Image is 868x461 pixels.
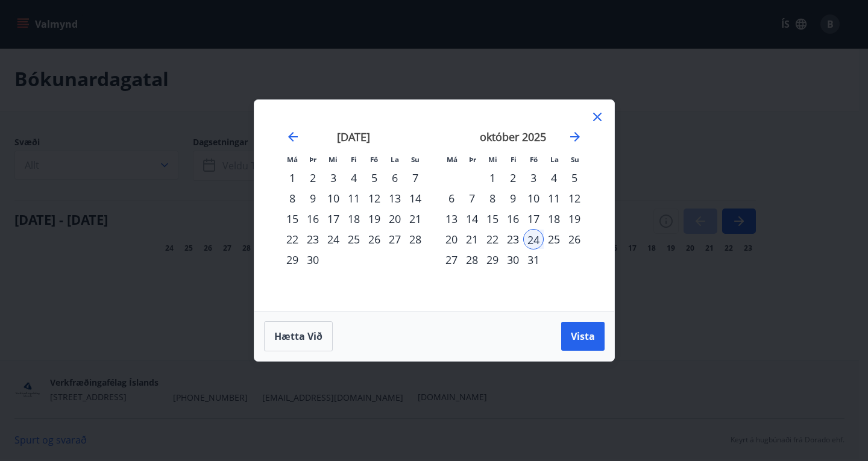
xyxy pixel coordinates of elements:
td: Choose fimmtudagur, 18. september 2025 as your check-out date. It’s available. [344,209,364,229]
small: La [391,155,399,164]
td: Choose miðvikudagur, 29. október 2025 as your check-out date. It’s available. [482,249,503,270]
div: 24 [323,229,344,249]
div: 8 [482,188,503,209]
div: 29 [282,249,303,270]
td: Choose miðvikudagur, 24. september 2025 as your check-out date. It’s available. [323,229,344,249]
div: Calendar [269,114,600,296]
small: Mi [488,155,497,164]
td: Choose fimmtudagur, 2. október 2025 as your check-out date. It’s available. [503,168,523,188]
div: 20 [385,209,405,229]
div: 24 [523,229,544,249]
div: 16 [503,209,523,229]
small: Má [447,155,458,164]
td: Choose mánudagur, 1. september 2025 as your check-out date. It’s available. [282,168,303,188]
td: Choose laugardagur, 11. október 2025 as your check-out date. It’s available. [544,188,564,209]
td: Choose fimmtudagur, 16. október 2025 as your check-out date. It’s available. [503,209,523,229]
td: Choose miðvikudagur, 1. október 2025 as your check-out date. It’s available. [482,168,503,188]
div: 14 [462,209,482,229]
td: Choose mánudagur, 27. október 2025 as your check-out date. It’s available. [441,249,462,270]
div: 7 [405,168,426,188]
td: Choose þriðjudagur, 16. september 2025 as your check-out date. It’s available. [303,209,323,229]
div: 15 [482,209,503,229]
div: 12 [364,188,385,209]
td: Choose fimmtudagur, 23. október 2025 as your check-out date. It’s available. [503,229,523,249]
div: 31 [523,249,544,270]
td: Choose föstudagur, 17. október 2025 as your check-out date. It’s available. [523,209,544,229]
small: Fö [530,155,538,164]
div: 23 [303,229,323,249]
div: 9 [303,188,323,209]
span: Hætta við [274,330,322,343]
td: Choose þriðjudagur, 23. september 2025 as your check-out date. It’s available. [303,229,323,249]
div: 21 [405,209,426,229]
td: Choose föstudagur, 12. september 2025 as your check-out date. It’s available. [364,188,385,209]
td: Choose miðvikudagur, 8. október 2025 as your check-out date. It’s available. [482,188,503,209]
td: Choose föstudagur, 19. september 2025 as your check-out date. It’s available. [364,209,385,229]
td: Choose fimmtudagur, 25. september 2025 as your check-out date. It’s available. [344,229,364,249]
div: 26 [564,229,585,249]
td: Choose miðvikudagur, 3. september 2025 as your check-out date. It’s available. [323,168,344,188]
div: 9 [503,188,523,209]
div: 30 [303,249,323,270]
small: Má [287,155,298,164]
td: Choose föstudagur, 10. október 2025 as your check-out date. It’s available. [523,188,544,209]
div: Move backward to switch to the previous month. [286,130,300,144]
small: La [550,155,559,164]
span: Vista [571,330,595,343]
td: Choose þriðjudagur, 7. október 2025 as your check-out date. It’s available. [462,188,482,209]
td: Choose sunnudagur, 14. september 2025 as your check-out date. It’s available. [405,188,426,209]
div: 18 [544,209,564,229]
div: 4 [544,168,564,188]
td: Choose miðvikudagur, 17. september 2025 as your check-out date. It’s available. [323,209,344,229]
td: Choose mánudagur, 13. október 2025 as your check-out date. It’s available. [441,209,462,229]
td: Choose föstudagur, 26. september 2025 as your check-out date. It’s available. [364,229,385,249]
button: Hætta við [264,321,333,351]
div: 13 [441,209,462,229]
td: Choose fimmtudagur, 30. október 2025 as your check-out date. It’s available. [503,249,523,270]
div: 6 [385,168,405,188]
div: 25 [344,229,364,249]
td: Choose laugardagur, 6. september 2025 as your check-out date. It’s available. [385,168,405,188]
td: Choose sunnudagur, 5. október 2025 as your check-out date. It’s available. [564,168,585,188]
strong: [DATE] [337,130,370,144]
small: Su [411,155,420,164]
td: Choose laugardagur, 18. október 2025 as your check-out date. It’s available. [544,209,564,229]
div: 28 [405,229,426,249]
td: Choose þriðjudagur, 9. september 2025 as your check-out date. It’s available. [303,188,323,209]
div: 17 [523,209,544,229]
td: Choose föstudagur, 3. október 2025 as your check-out date. It’s available. [523,168,544,188]
td: Choose fimmtudagur, 4. september 2025 as your check-out date. It’s available. [344,168,364,188]
div: 13 [385,188,405,209]
td: Choose laugardagur, 27. september 2025 as your check-out date. It’s available. [385,229,405,249]
div: 14 [405,188,426,209]
div: 25 [544,229,564,249]
td: Choose föstudagur, 5. september 2025 as your check-out date. It’s available. [364,168,385,188]
td: Choose sunnudagur, 19. október 2025 as your check-out date. It’s available. [564,209,585,229]
td: Choose mánudagur, 6. október 2025 as your check-out date. It’s available. [441,188,462,209]
td: Choose miðvikudagur, 22. október 2025 as your check-out date. It’s available. [482,229,503,249]
td: Choose mánudagur, 15. september 2025 as your check-out date. It’s available. [282,209,303,229]
div: 5 [364,168,385,188]
td: Choose þriðjudagur, 21. október 2025 as your check-out date. It’s available. [462,229,482,249]
small: Þr [309,155,316,164]
div: 26 [364,229,385,249]
div: 29 [482,249,503,270]
small: Su [571,155,579,164]
div: 27 [385,229,405,249]
div: 8 [282,188,303,209]
div: 11 [344,188,364,209]
small: Mi [329,155,338,164]
button: Vista [561,322,605,351]
td: Choose laugardagur, 4. október 2025 as your check-out date. It’s available. [544,168,564,188]
td: Choose þriðjudagur, 2. september 2025 as your check-out date. It’s available. [303,168,323,188]
td: Choose þriðjudagur, 30. september 2025 as your check-out date. It’s available. [303,249,323,270]
div: 27 [441,249,462,270]
div: 2 [303,168,323,188]
div: 10 [323,188,344,209]
div: 5 [564,168,585,188]
div: 22 [482,229,503,249]
small: Fö [370,155,378,164]
td: Selected as start date. föstudagur, 24. október 2025 [523,229,544,249]
td: Choose fimmtudagur, 11. september 2025 as your check-out date. It’s available. [344,188,364,209]
div: 10 [523,188,544,209]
